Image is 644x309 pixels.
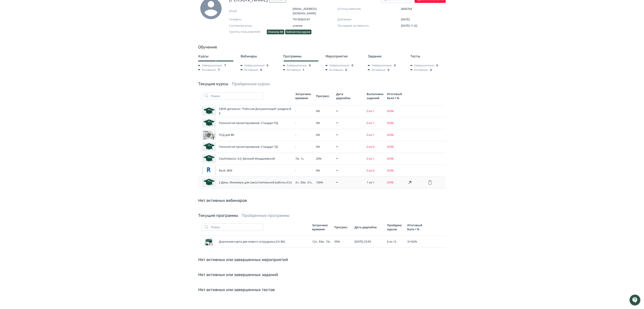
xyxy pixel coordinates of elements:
[312,239,318,244] span: 12ч.
[336,109,363,113] div: ∞
[202,154,292,163] div: ClashSelector 3.0_Евгений Младзиевский
[316,180,323,184] span: 100 %
[295,121,312,125] div: -
[241,63,265,68] span: Завершенные:
[336,121,363,125] div: ∞
[316,121,320,125] span: 0 %
[198,287,446,293] div: Нет активных или завершенных тестов
[337,7,382,11] span: ID пользователя:
[437,63,438,68] span: 0
[293,24,337,28] span: ученик
[336,133,363,137] div: ∞
[334,225,351,229] div: Прогресс
[229,30,265,35] span: Группы пользователя:
[295,133,312,137] div: -
[198,257,446,263] div: Нет активных или завершенных мероприятий
[411,63,435,68] span: Завершенные:
[319,239,325,244] span: 53м.
[283,54,318,59] div: Программы
[198,54,233,59] div: Курсы
[293,7,337,15] span: [EMAIL_ADDRESS][DOMAIN_NAME]
[367,145,374,149] span: 0 из 0
[337,24,382,28] span: Последняя активность:
[202,178,292,187] div: 2 День. Минимум для самостоятельной работы (Сп)
[316,94,333,98] div: Прогресс
[295,92,312,100] div: Затрачено времени
[300,180,306,184] span: 35м.
[295,109,312,113] div: -
[229,24,274,28] span: Системная роль:
[388,68,389,72] span: 0
[198,272,446,278] div: Нет активных или завершенных заданий
[241,68,259,72] span: Активные:
[267,30,284,34] div: Инженер ВК
[336,168,363,173] div: ∞
[312,223,331,231] div: Затрачено времени
[198,198,446,204] div: Нет активных вебинаров
[387,157,394,161] span: 0 / 0 %
[367,92,383,100] div: Выполнено заданий
[387,145,394,149] span: 0 / 0 %
[430,68,432,72] span: 0
[367,121,374,125] span: 0 из 1
[218,68,220,72] span: 7
[241,54,276,59] div: Вебинары
[326,239,331,244] span: 15с.
[260,68,262,72] span: 0
[367,133,374,137] span: 0 из 1
[295,180,299,184] span: 2ч.
[368,68,386,72] span: Активные:
[283,68,301,72] span: Активные:
[229,17,274,22] span: Телефон:
[387,239,396,244] span: 6 из 13
[198,213,238,218] a: Текущие программы
[326,68,344,72] span: Активные:
[198,81,228,86] a: Текущие курсы
[355,239,371,244] span: [DATE] 23:59
[242,213,289,218] a: Пройденные программы
[326,63,350,68] span: Завершенные:
[202,119,292,128] div: Технология проектирования. Стандарт РД
[202,107,292,116] div: СВОК детально: "Рабочая Документация" раздела ВК
[401,7,446,11] span: 6600764
[309,63,311,68] span: 0
[316,168,320,172] span: 0 %
[394,63,396,68] span: 0
[336,180,363,185] div: ∞
[301,157,304,161] span: 1с.
[326,54,361,59] div: Мероприятия
[407,239,417,244] span: 31 / 62 %
[198,44,446,50] div: Обучение
[367,109,374,113] span: 0 из 1
[283,63,307,68] span: Завершенные:
[336,157,363,161] div: ∞
[285,30,311,34] div: Библиотека курсов
[293,17,337,22] span: 79139363147
[387,223,404,231] div: Пройдено курсов
[295,145,312,149] div: -
[267,63,268,68] span: 0
[334,239,340,244] span: 55 %
[202,131,292,139] div: ПСД для ВК
[307,180,312,184] span: 31с.
[387,168,394,172] span: 0 / 0 %
[368,54,403,59] div: Задания
[316,109,320,113] span: 0 %
[232,81,270,86] a: Пройденные курсы
[336,92,352,100] div: Дата дедлайна
[202,166,292,175] div: Revit. BIM
[387,133,394,137] span: 0 / 0 %
[411,68,429,72] span: Активные:
[407,223,424,231] div: Итоговый балл / %
[345,68,347,72] span: 0
[229,9,274,13] span: Email:
[316,157,322,161] span: 20 %
[387,121,394,125] span: 0 / 0 %
[295,168,312,173] div: -
[401,17,410,21] span: [DATE]
[367,157,374,161] span: 0 из 1
[337,17,382,22] span: Добавлен:
[316,145,320,149] span: 0 %
[367,180,374,184] span: 1 из 1
[387,109,394,113] span: 0 / 0 %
